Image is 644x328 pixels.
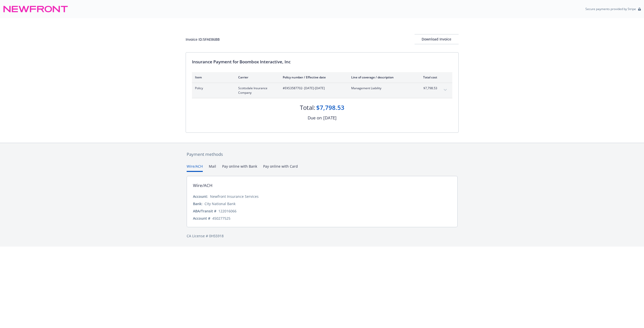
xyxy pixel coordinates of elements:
span: Management Liability [351,86,410,90]
div: $7,798.53 [316,103,344,112]
button: Pay online with Bank [222,164,257,172]
div: Total cost [418,75,437,79]
button: Mail [209,164,216,172]
div: Newfront Insurance Services [210,194,259,199]
div: [DATE] [323,115,337,121]
button: Wire/ACH [187,164,203,172]
div: Account: [193,194,208,199]
div: Policy number / Effective date [283,75,343,79]
div: City National Bank [205,201,235,206]
div: 450277525 [212,216,230,221]
div: Payment methods [187,151,458,158]
div: Line of coverage / description [351,75,410,79]
button: Pay online with Card [263,164,298,172]
span: Policy [195,86,230,90]
div: Carrier [238,75,275,79]
div: Insurance Payment for Boombox Interactive, Inc [192,59,452,65]
span: $7,798.53 [418,86,437,90]
p: Secure payments provided by Stripe [585,7,636,11]
div: Total: [300,103,315,112]
div: Account # [193,216,210,221]
div: CA License # 0H55918 [187,233,458,239]
div: Bank: [193,201,203,206]
div: Invoice ID: 5FAE86BB [186,37,220,42]
button: Download Invoice [415,34,459,44]
span: Scottsdale Insurance Company [238,86,275,95]
div: Download Invoice [415,34,459,44]
div: Item [195,75,230,79]
div: Wire/ACH [193,182,213,189]
div: 122016066 [218,208,236,214]
span: #EKS3587702 - [DATE]-[DATE] [283,86,343,90]
div: ABA/Transit # [193,208,216,214]
button: expand content [441,86,449,94]
div: Due on [308,115,322,121]
div: PolicyScottsdale Insurance Company#EKS3587702- [DATE]-[DATE]Management Liability$7,798.53expand c... [192,83,452,98]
